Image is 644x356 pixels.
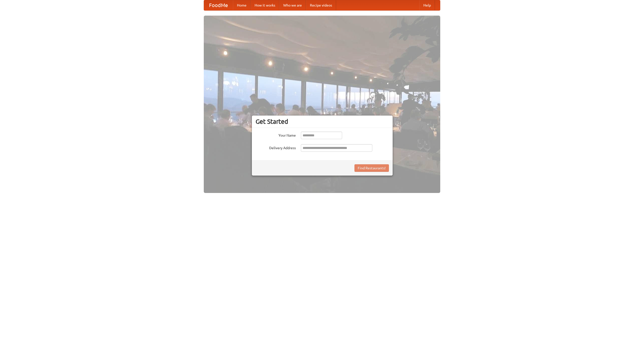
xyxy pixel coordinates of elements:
label: Your Name [256,132,296,138]
a: Help [419,0,435,10]
h3: Get Started [256,118,389,125]
a: Recipe videos [306,0,336,10]
a: FoodMe [204,0,233,10]
a: How it works [251,0,279,10]
a: Home [233,0,251,10]
a: Who we are [279,0,306,10]
label: Delivery Address [256,144,296,150]
button: Find Restaurants! [354,164,389,172]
